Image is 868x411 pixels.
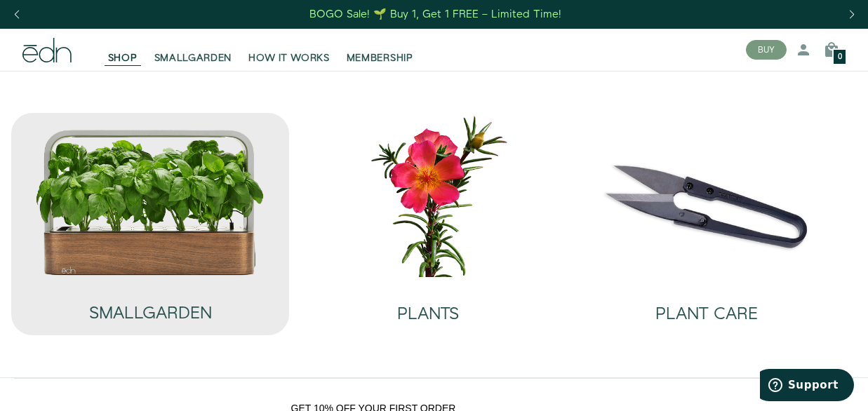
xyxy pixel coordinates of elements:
[338,34,422,65] a: MEMBERSHIP
[347,51,413,65] span: MEMBERSHIP
[154,51,232,65] span: SMALLGARDEN
[308,4,563,25] a: BOGO Sale! 🌱 Buy 1, Get 1 FREE – Limited Time!
[240,34,338,65] a: HOW IT WORKS
[100,34,146,65] a: SHOP
[655,305,758,323] h2: PLANT CARE
[579,277,834,335] a: PLANT CARE
[89,304,212,323] h2: SMALLGARDEN
[35,276,265,334] a: SMALLGARDEN
[248,51,329,65] span: HOW IT WORKS
[108,51,138,65] span: SHOP
[300,277,556,335] a: PLANTS
[309,7,561,22] div: BOGO Sale! 🌱 Buy 1, Get 1 FREE – Limited Time!
[838,53,842,61] span: 0
[760,369,854,404] iframe: Opens a widget where you can find more information
[397,305,459,323] h2: PLANTS
[746,40,787,60] button: BUY
[146,34,241,65] a: SMALLGARDEN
